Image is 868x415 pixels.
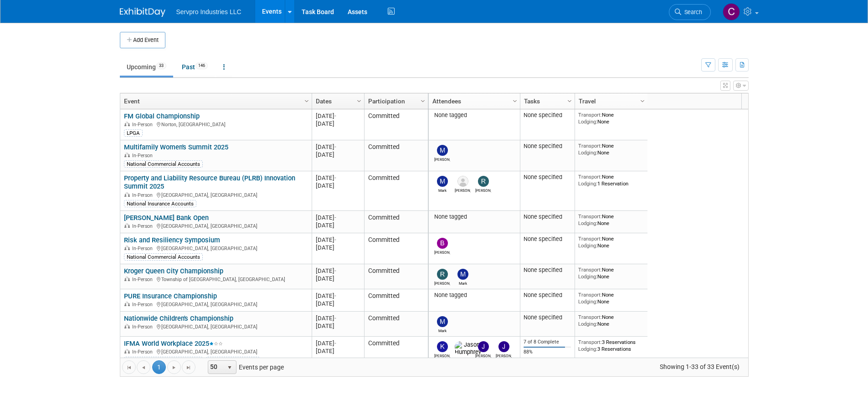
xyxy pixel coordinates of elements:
div: None specified [524,174,571,181]
td: Committed [364,140,428,171]
div: Mark Bristol [434,327,450,333]
img: Rick Dubois [437,269,448,280]
div: None tagged [432,292,516,299]
div: National Commercial Accounts [124,357,203,364]
div: [DATE] [316,143,360,151]
div: Brian Donnelly [434,249,450,255]
img: Mark Bristol [437,176,448,187]
div: [DATE] [316,347,360,355]
img: Mark Bristol [457,269,468,280]
td: Committed [364,289,428,312]
span: - [334,236,336,243]
a: Kroger Queen City Championship [124,267,223,275]
span: Column Settings [566,97,573,105]
a: Go to the last page [182,360,195,374]
span: Lodging: [578,273,597,280]
img: Brian Donnelly [437,238,448,249]
div: National Commercial Accounts [124,253,203,261]
img: Mark Bristol [437,316,448,327]
span: 33 [156,62,166,69]
img: In-Person Event [124,192,130,197]
div: [DATE] [316,322,360,330]
span: Transport: [578,213,602,220]
span: - [334,143,336,150]
div: Jeremy Jackson [496,352,512,358]
div: [GEOGRAPHIC_DATA], [GEOGRAPHIC_DATA] [124,348,308,355]
a: Past146 [175,58,215,76]
img: Chris Chassagneux [723,3,740,20]
span: Events per page [196,360,293,374]
span: Transport: [578,339,602,345]
a: Risk and Resiliency Symposium [124,236,220,244]
span: - [334,315,336,322]
div: None None [578,236,644,249]
a: Travel [579,93,642,109]
div: [DATE] [316,300,360,307]
div: [GEOGRAPHIC_DATA], [GEOGRAPHIC_DATA] [124,300,308,308]
div: [DATE] [316,267,360,275]
span: Go to the next page [170,364,178,371]
a: Nationwide Children's Championship [124,314,233,323]
a: Column Settings [510,93,520,107]
div: None None [578,266,644,280]
span: In-Person [132,302,155,307]
img: Kevin Wofford [437,341,448,352]
div: [DATE] [316,174,360,182]
div: Anthony Zubrick [455,187,471,193]
div: None specified [524,112,571,119]
span: In-Person [132,192,155,198]
img: Rick Dubois [478,176,489,187]
img: Jason Humphrey [455,341,481,356]
span: Lodging: [578,298,597,305]
div: [DATE] [316,120,360,128]
td: Committed [364,233,428,264]
td: Committed [364,109,428,140]
span: Lodging: [578,321,597,327]
a: Search [669,4,711,20]
span: Lodging: [578,118,597,125]
span: select [226,364,233,371]
a: Participation [368,93,422,109]
a: Go to the first page [122,360,136,374]
div: Norton, [GEOGRAPHIC_DATA] [124,120,308,128]
button: Add Event [120,32,165,48]
a: Column Settings [302,93,312,107]
a: FM Global Championship [124,112,200,120]
div: Kevin Wofford [434,352,450,358]
div: None tagged [432,213,516,220]
div: [GEOGRAPHIC_DATA], [GEOGRAPHIC_DATA] [124,191,308,199]
span: In-Person [132,153,155,159]
a: Multifamily Women's Summit 2025 [124,143,228,151]
div: Rick Dubois [434,280,450,286]
div: Facility Management [206,357,260,364]
a: Upcoming33 [120,58,173,76]
img: Maria Robertson [437,145,448,156]
div: None tagged [432,112,516,119]
span: - [334,340,336,347]
img: ExhibitDay [120,8,165,17]
img: Jeremy Jackson [498,341,509,352]
div: [GEOGRAPHIC_DATA], [GEOGRAPHIC_DATA] [124,323,308,330]
div: Jason Humphrey [455,356,471,362]
td: Committed [364,211,428,233]
td: Committed [364,337,428,381]
span: Column Settings [419,97,426,105]
div: 88% [524,349,571,355]
div: [DATE] [316,214,360,221]
a: Event [124,93,306,109]
div: [DATE] [316,151,360,159]
span: Transport: [578,266,602,273]
span: In-Person [132,223,155,229]
span: In-Person [132,349,155,355]
span: - [334,292,336,299]
div: Rick Dubois [475,187,491,193]
img: In-Person Event [124,122,130,126]
a: Attendees [432,93,514,109]
div: None specified [524,292,571,299]
span: - [334,214,336,221]
span: Transport: [578,112,602,118]
span: Transport: [578,174,602,180]
div: [DATE] [316,244,360,251]
span: In-Person [132,324,155,330]
div: None None [578,112,644,125]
